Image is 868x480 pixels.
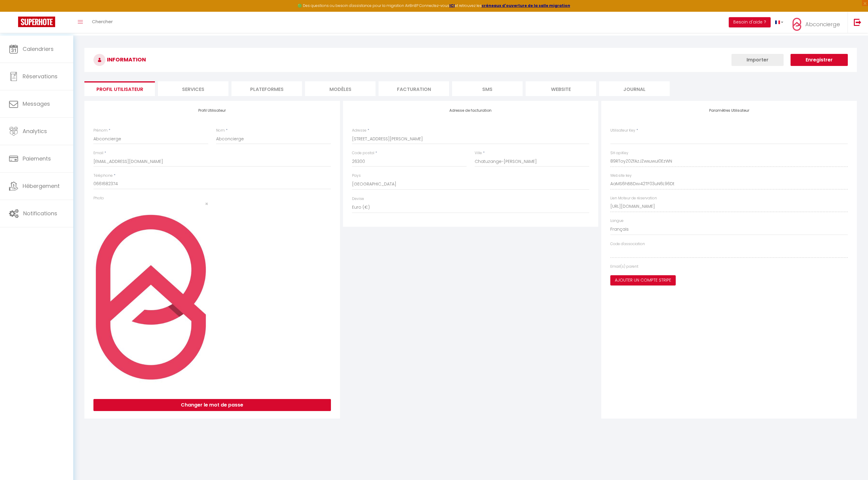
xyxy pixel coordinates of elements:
[93,108,331,113] h4: Profil Utilisateur
[23,182,60,190] span: Hébergement
[482,3,570,8] a: créneaux d'ouverture de la salle migration
[599,81,670,96] li: Journal
[526,81,596,96] li: website
[216,128,225,133] label: Nom
[93,399,331,411] button: Changer le mot de passe
[352,173,361,179] label: Pays
[610,218,624,224] label: Langue
[205,200,208,207] span: ×
[449,3,455,8] a: ICI
[610,275,676,285] button: Ajouter un compte Stripe
[475,150,482,156] label: Ville
[610,108,848,113] h4: Paramètres Utilisateur
[805,20,840,28] span: Abconcierge
[610,264,638,270] label: Email(s) parent
[352,150,374,156] label: Code postal
[18,17,55,27] img: Super Booking
[84,48,857,72] h3: INFORMATION
[610,150,628,156] label: SH apiKey
[93,150,103,156] label: Email
[23,100,50,108] span: Messages
[84,81,155,96] li: Profil Utilisateur
[23,45,54,53] span: Calendriers
[788,12,848,33] a: ... Abconcierge
[93,173,113,179] label: Téléphone
[23,73,58,80] span: Réservations
[23,127,47,135] span: Analytics
[352,196,364,202] label: Devise
[854,18,861,26] img: logout
[93,128,108,133] label: Prénom
[23,155,51,162] span: Paiements
[610,241,645,247] label: Code d'association
[23,210,57,217] span: Notifications
[792,17,801,32] img: ...
[158,81,228,96] li: Services
[305,81,376,96] li: MODÈLES
[93,207,208,390] img: 16963315255908.jpg
[452,81,523,96] li: SMS
[87,12,117,33] a: Chercher
[5,2,23,20] button: Ouvrir le widget de chat LiveChat
[791,54,848,66] button: Enregistrer
[610,195,657,201] label: Lien Moteur de réservation
[352,108,590,113] h4: Adresse de facturation
[231,81,302,96] li: Plateformes
[379,81,449,96] li: Facturation
[92,18,113,25] span: Chercher
[610,173,632,179] label: Website key
[731,54,784,66] button: Importer
[352,128,366,133] label: Adresse
[729,17,771,27] button: Besoin d'aide ?
[205,201,208,207] button: Close
[93,195,104,201] label: Photo
[610,128,635,133] label: Utilisateur Key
